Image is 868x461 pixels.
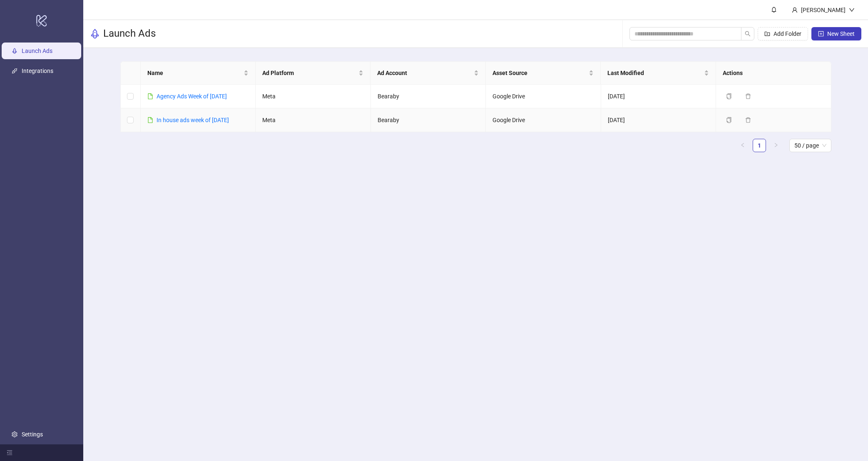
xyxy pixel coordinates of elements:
th: Name [141,62,256,85]
span: Last Modified [607,68,702,78]
td: Bearaby [371,108,486,132]
a: 1 [753,139,766,152]
li: Previous Page [736,139,749,152]
th: Ad Platform [256,62,371,85]
span: folder-add [764,31,770,37]
th: Actions [716,62,831,85]
span: bell [771,7,777,13]
td: Google Drive [486,108,601,132]
span: right [773,143,778,148]
a: Launch Ads [22,48,52,54]
td: Meta [256,108,371,132]
span: left [740,143,745,148]
span: Ad Account [377,68,472,78]
li: 1 [753,139,766,152]
span: 50 / page [794,139,826,152]
span: search [745,31,751,37]
td: [DATE] [601,85,716,108]
span: delete [745,93,751,99]
span: plus-square [818,31,824,37]
span: copy [726,93,732,99]
span: file [147,93,153,99]
th: Ad Account [371,62,485,85]
button: Add Folder [758,27,808,40]
span: Name [147,68,242,78]
span: copy [726,117,732,123]
span: Asset Source [492,68,587,78]
td: Meta [256,85,371,108]
span: Ad Platform [262,68,357,78]
button: New Sheet [811,27,861,40]
span: user [792,7,798,13]
span: file [147,117,153,123]
span: menu-fold [7,450,12,456]
th: Asset Source [486,62,601,85]
a: Settings [22,431,43,438]
button: left [736,139,749,152]
td: [DATE] [601,108,716,132]
button: right [769,139,783,152]
span: Add Folder [773,30,801,37]
span: New Sheet [827,30,855,37]
span: down [849,7,855,13]
span: rocket [90,29,100,39]
th: Last Modified [601,62,716,85]
a: Agency Ads Week of [DATE] [157,93,227,100]
li: Next Page [769,139,783,152]
td: Google Drive [486,85,601,108]
div: [PERSON_NAME] [798,5,849,15]
a: In house ads week of [DATE] [157,117,229,123]
h3: Launch Ads [103,27,156,40]
td: Bearaby [371,85,486,108]
div: Page Size [789,139,831,152]
a: Integrations [22,68,53,74]
span: delete [745,117,751,123]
